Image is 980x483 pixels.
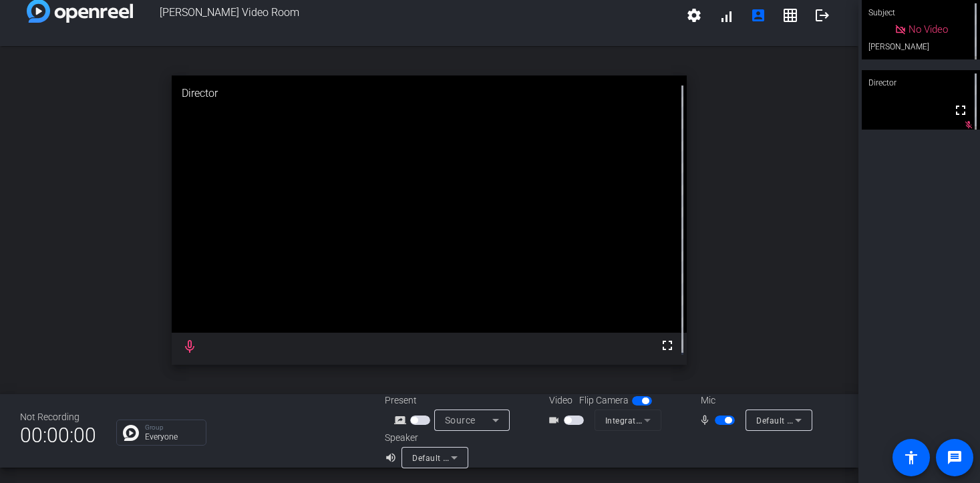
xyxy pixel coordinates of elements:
span: Default - Speakers (Jabra SPEAK 510 USB) (0b0e:0420) [412,452,629,463]
mat-icon: fullscreen [953,102,969,118]
mat-icon: fullscreen [659,337,675,353]
p: Group [145,424,199,431]
mat-icon: logout [814,7,830,23]
div: Present [385,393,518,408]
div: Not Recording [20,410,96,424]
mat-icon: accessibility [903,450,919,466]
span: 00:00:00 [20,419,96,452]
span: Flip Camera [579,393,629,408]
mat-icon: message [947,450,963,466]
span: No Video [909,23,948,35]
div: Mic [687,393,821,408]
div: Speaker [385,431,465,445]
mat-icon: account_box [750,7,766,23]
mat-icon: screen_share_outline [394,412,410,428]
div: Director [862,70,980,96]
img: Chat Icon [123,425,139,441]
mat-icon: videocam_outline [548,412,564,428]
mat-icon: grid_on [782,7,798,23]
span: Video [549,393,573,408]
mat-icon: mic_none [699,412,715,428]
mat-icon: settings [686,7,702,23]
p: Everyone [145,433,199,441]
div: Director [172,75,687,112]
span: Source [445,415,476,426]
mat-icon: volume_up [385,450,401,466]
